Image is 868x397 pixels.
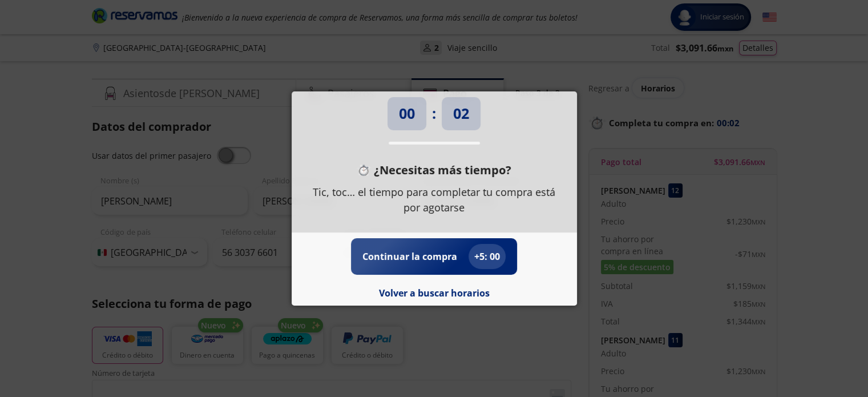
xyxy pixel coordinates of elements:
p: Continuar la compra [362,250,457,263]
p: + 5 : 00 [474,250,500,263]
iframe: Messagebird Livechat Widget [802,331,857,386]
p: Tic, toc… el tiempo para completar tu compra está por agotarse [309,185,560,215]
p: 00 [399,103,415,125]
p: ¿Necesitas más tiempo? [374,162,511,179]
p: : [432,103,436,125]
button: Continuar la compra+5: 00 [362,244,506,269]
button: Volver a buscar horarios [379,286,490,300]
p: 02 [453,103,469,125]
